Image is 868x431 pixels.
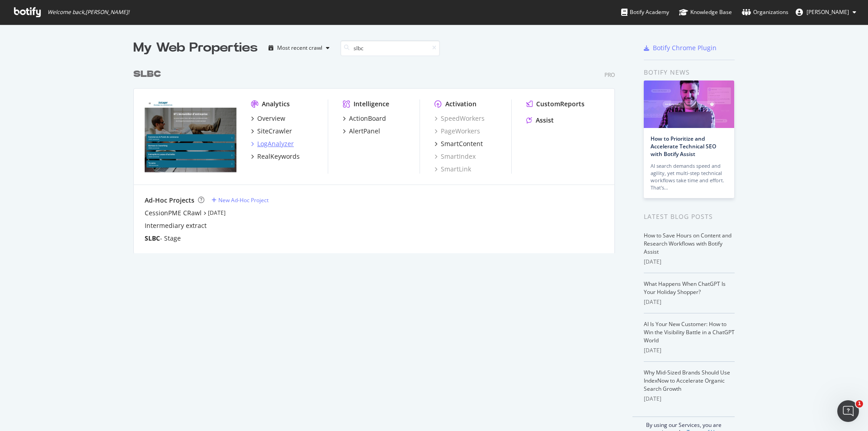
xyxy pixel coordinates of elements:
[133,57,622,253] div: grid
[145,234,160,242] b: SLBC
[133,70,161,79] b: SLBC
[807,8,849,16] span: Yannick Laurent
[212,196,269,204] a: New Ad-Hoc Project
[218,196,269,204] div: New Ad-Hoc Project
[742,8,788,17] div: Organizations
[257,139,294,148] div: LogAnalyzer
[251,127,292,136] a: SiteCrawler
[349,127,380,136] div: AlertPanel
[251,152,300,161] a: RealKeywords
[277,45,322,51] div: Most recent crawl
[621,8,669,17] div: Botify Academy
[145,208,202,218] a: CessionPME CRawl
[644,67,735,77] div: Botify news
[251,139,294,148] a: LogAnalyzer
[434,127,480,136] a: PageWorkers
[343,127,380,136] a: AlertPanel
[526,116,554,125] a: Assist
[257,127,292,136] div: SiteCrawler
[343,114,386,123] a: ActionBoard
[47,9,129,16] span: Welcome back, [PERSON_NAME] !
[644,298,735,306] div: [DATE]
[441,139,483,148] div: SmartContent
[340,40,440,56] input: Search
[257,114,285,123] div: Overview
[644,346,735,355] div: [DATE]
[651,135,716,158] a: How to Prioritize and Accelerate Technical SEO with Botify Assist
[837,400,859,422] iframe: Intercom live chat
[145,99,236,173] img: bureaux-commerces.seloger.com
[644,212,735,222] div: Latest Blog Posts
[145,221,207,230] a: Intermediary extract
[251,114,285,123] a: Overview
[133,68,165,81] a: SLBC
[653,43,717,52] div: Botify Chrome Plugin
[257,152,300,161] div: RealKeywords
[644,258,735,266] div: [DATE]
[604,71,615,79] div: Pro
[434,152,476,161] a: SmartIndex
[526,99,585,109] a: CustomReports
[262,99,290,109] div: Analytics
[349,114,386,123] div: ActionBoard
[265,41,333,55] button: Most recent crawl
[856,400,863,407] span: 1
[644,395,735,403] div: [DATE]
[679,8,732,17] div: Knowledge Base
[133,39,258,57] div: My Web Properties
[145,234,181,243] div: - Stage
[208,209,226,217] a: [DATE]
[651,162,727,191] div: AI search demands speed and agility, yet multi-step technical workflows take time and effort. Tha...
[644,43,717,52] a: Botify Chrome Plugin
[644,320,735,344] a: AI Is Your New Customer: How to Win the Visibility Battle in a ChatGPT World
[145,196,194,205] div: Ad-Hoc Projects
[644,369,730,393] a: Why Mid-Sized Brands Should Use IndexNow to Accelerate Organic Search Growth
[536,116,554,125] div: Assist
[644,280,726,296] a: What Happens When ChatGPT Is Your Holiday Shopper?
[445,99,476,109] div: Activation
[788,5,863,19] button: [PERSON_NAME]
[434,139,483,148] a: SmartContent
[434,165,471,174] a: SmartLink
[644,81,734,128] img: How to Prioritize and Accelerate Technical SEO with Botify Assist
[644,232,731,256] a: How to Save Hours on Content and Research Workflows with Botify Assist
[434,114,485,123] a: SpeedWorkers
[145,234,181,243] a: SLBC- Stage
[354,99,389,109] div: Intelligence
[536,99,585,109] div: CustomReports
